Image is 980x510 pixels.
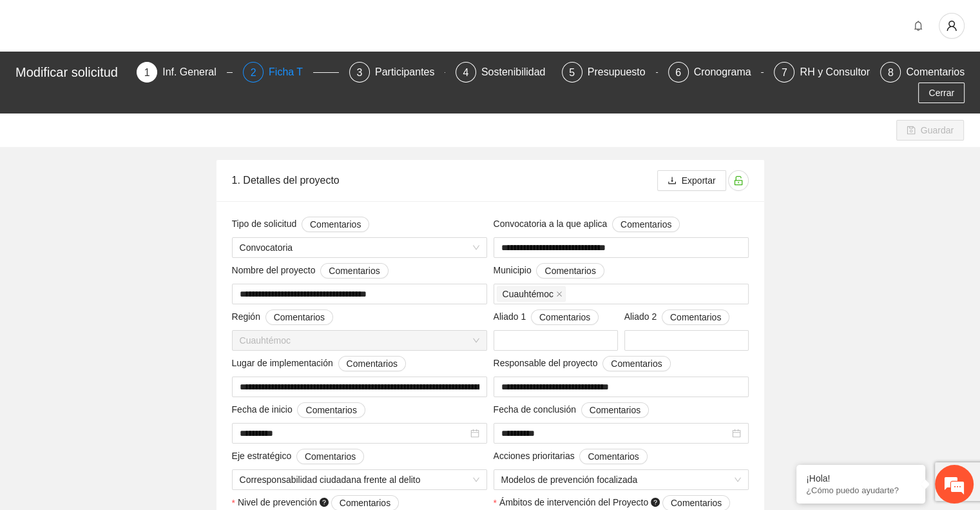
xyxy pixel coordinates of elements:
button: Convocatoria a la que aplica [612,217,680,232]
span: Aliado 2 [624,309,730,325]
span: Convocatoria [240,238,479,257]
span: download [668,176,677,186]
div: 1Inf. General [137,62,233,83]
button: Lugar de implementación [338,356,406,371]
span: 6 [675,67,681,78]
span: Municipio [494,263,604,279]
button: Aliado 1 [531,309,599,325]
span: Cuauhtémoc [503,287,553,301]
span: 3 [356,67,362,78]
button: unlock [728,170,749,191]
span: Comentarios [544,264,595,278]
span: Responsable del proyecto [494,356,671,371]
span: Comentarios [590,403,640,417]
div: Ficha T [269,62,313,83]
button: saveGuardar [896,120,964,141]
span: Comentarios [310,217,361,231]
span: Tipo de solicitud [232,217,370,232]
textarea: Escriba su mensaje y pulse “Intro” [6,352,245,397]
div: 5Presupuesto [562,62,658,83]
div: 7RH y Consultores [774,62,870,83]
span: user [939,20,964,32]
span: question-circle [320,498,329,507]
button: Eje estratégico [296,449,364,464]
span: Comentarios [671,496,722,510]
button: Municipio [536,263,604,279]
button: Región [265,309,333,325]
button: Fecha de conclusión [581,402,649,418]
span: close [556,291,562,297]
button: Acciones prioritarias [579,449,647,464]
button: Nombre del proyecto [320,263,388,279]
button: downloadExportar [657,170,726,191]
div: RH y Consultores [800,62,890,83]
span: Cuauhtémoc [497,286,566,302]
button: Responsable del proyecto [602,356,670,371]
button: Tipo de solicitud [302,217,369,232]
span: Fecha de conclusión [494,402,649,418]
span: Cuauhtémoc [240,331,479,350]
span: Región [232,309,334,325]
span: Modelos de prevención focalizada [501,470,741,489]
div: Presupuesto [588,62,656,83]
span: 1 [144,67,150,78]
span: Acciones prioritarias [494,449,648,464]
span: 4 [463,67,468,78]
span: Comentarios [329,264,380,278]
div: Inf. General [162,62,227,83]
span: 5 [569,67,575,78]
span: Comentarios [588,449,639,464]
span: 7 [782,67,787,78]
span: Fecha de inicio [232,402,365,418]
div: 4Sostenibilidad [456,62,552,83]
div: 1. Detalles del proyecto [232,162,657,199]
p: ¿Cómo puedo ayudarte? [806,485,916,495]
span: Lugar de implementación [232,356,406,371]
span: Eje estratégico [232,449,365,464]
div: Sostenibilidad [481,62,556,83]
span: 2 [251,67,256,78]
span: Comentarios [340,496,390,510]
div: 8Comentarios [880,62,965,83]
span: Aliado 1 [494,309,599,325]
span: Convocatoria a la que aplica [494,217,680,232]
div: Comentarios [906,62,965,83]
div: 2Ficha T [243,62,339,83]
span: Corresponsabilidad ciudadana frente al delito [240,470,479,489]
span: Cerrar [928,86,954,100]
span: unlock [729,175,748,186]
span: 8 [888,67,894,78]
button: bell [908,15,928,36]
button: Aliado 2 [662,309,729,325]
div: 6Cronograma [668,62,764,83]
span: Comentarios [347,357,398,371]
span: Comentarios [305,403,356,417]
span: Exportar [682,173,716,188]
span: bell [908,21,928,31]
button: Cerrar [918,83,965,103]
div: Minimizar ventana de chat en vivo [211,6,242,37]
span: Comentarios [620,217,671,231]
span: Comentarios [611,357,662,371]
span: question-circle [651,498,660,507]
span: Nombre del proyecto [232,263,389,279]
span: Comentarios [670,310,721,324]
div: ¡Hola! [806,473,916,484]
span: Comentarios [274,310,325,324]
span: Comentarios [539,310,590,324]
span: Estamos en línea. [75,172,178,302]
div: Chatee con nosotros ahora [67,66,216,83]
div: Participantes [375,62,445,83]
span: Comentarios [305,449,356,464]
div: Cronograma [694,62,762,83]
div: 3Participantes [349,62,445,83]
div: Modificar solicitud [15,62,129,83]
button: Fecha de inicio [297,402,365,418]
button: user [939,13,965,39]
